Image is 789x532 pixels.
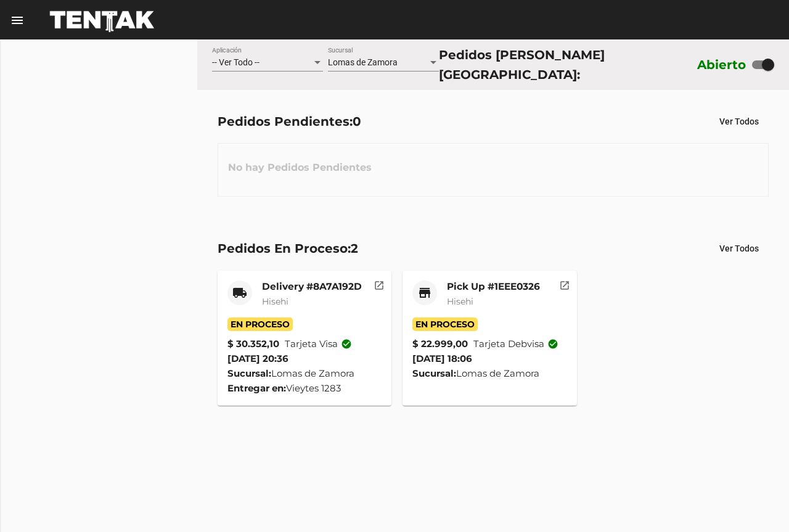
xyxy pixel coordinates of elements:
[227,381,382,396] div: Vieytes 1283
[10,13,25,28] mat-icon: menu
[285,337,352,351] span: Tarjeta visa
[412,367,456,379] strong: Sucursal:
[353,114,361,129] span: 0
[341,338,352,350] mat-icon: check_circle
[218,112,361,131] div: Pedidos Pendientes:
[447,280,540,293] mat-card-title: Pick Up #1EEE0326
[227,367,271,379] strong: Sucursal:
[218,149,382,186] h3: No hay Pedidos Pendientes
[412,317,478,331] span: En Proceso
[547,338,558,350] mat-icon: check_circle
[417,285,432,300] mat-icon: store
[697,55,746,75] label: Abierto
[447,296,473,307] span: Hisehi
[227,366,382,381] div: Lomas de Zamora
[227,382,286,394] strong: Entregar en:
[412,353,472,364] span: [DATE] 18:06
[262,280,362,293] mat-card-title: Delivery #8A7A192D
[412,337,468,351] strong: $ 22.999,00
[559,278,570,289] mat-icon: open_in_new
[232,285,247,300] mat-icon: local_shipping
[719,117,759,126] span: Ver Todos
[227,337,279,351] strong: $ 30.352,10
[262,296,288,307] span: Hisehi
[719,243,759,253] span: Ver Todos
[374,278,385,289] mat-icon: open_in_new
[227,317,293,331] span: En Proceso
[737,483,777,520] iframe: chat widget
[473,337,558,351] span: Tarjeta debvisa
[328,57,398,67] span: Lomas de Zamora
[709,110,769,133] button: Ver Todos
[439,45,692,84] div: Pedidos [PERSON_NAME][GEOGRAPHIC_DATA]:
[212,57,260,67] span: -- Ver Todo --
[412,366,567,381] div: Lomas de Zamora
[709,237,769,260] button: Ver Todos
[218,239,358,258] div: Pedidos En Proceso:
[351,241,358,256] span: 2
[227,353,288,364] span: [DATE] 20:36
